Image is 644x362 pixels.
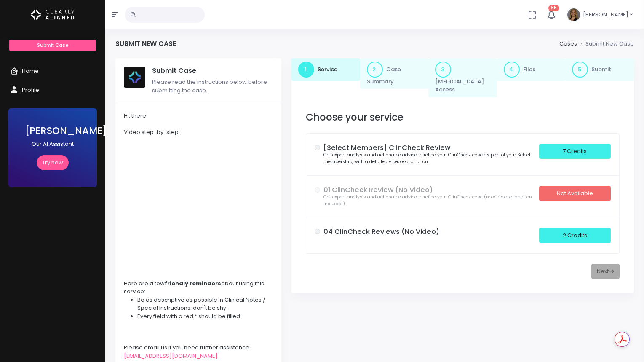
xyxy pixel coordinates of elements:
[548,5,559,11] span: 55
[497,58,566,81] a: 4.Files
[565,58,634,81] a: 5.Submit
[572,62,588,78] span: 5.
[504,62,520,78] span: 4.
[323,186,539,194] h5: 01 ClinCheck Review (No Video)
[124,343,273,352] div: Please email us if you need further assistance:
[137,296,273,312] li: Be as descriptive as possible in Clinical Notes / Special Instructions: don't be shy!
[435,62,451,78] span: 3.
[124,279,273,296] div: Here are a few about using this service:
[323,228,539,236] h5: 04 ClinCheck Reviews (No Video)
[367,62,383,78] span: 2.
[152,67,273,75] h5: Submit Case
[22,67,39,75] span: Home
[323,194,532,207] small: Get expert analysis and actionable advice to refine your ClinCheck case (no video explanation inc...
[37,42,68,48] span: Submit Case
[25,140,80,148] p: Our AI Assistant
[37,155,69,171] a: Try now
[559,40,577,48] a: Cases
[165,279,221,287] strong: friendly reminders
[428,58,497,97] a: 3.[MEDICAL_DATA] Access
[566,7,581,22] img: Header Avatar
[298,62,314,78] span: 1.
[22,86,39,94] span: Profile
[115,40,176,48] h4: Submit New Case
[577,40,634,48] li: Submit New Case
[124,112,273,120] div: Hi, there!
[137,312,273,321] li: Every field with a red * should be filled.
[539,186,611,201] div: Not Available
[539,228,611,243] div: 2 Credits
[539,144,611,159] div: 7 Credits
[124,352,218,360] a: [EMAIL_ADDRESS][DOMAIN_NAME]
[583,11,628,19] span: [PERSON_NAME]
[291,58,360,81] a: 1.Service
[323,152,531,165] small: Get expert analysis and actionable advice to refine your ClinCheck case as part of your Select me...
[31,6,75,24] img: Logo Horizontal
[152,78,267,94] span: Please read the instructions below before submitting the case.
[9,40,96,51] a: Submit Case
[124,128,273,137] div: Video step-by-step:
[25,125,80,137] h3: [PERSON_NAME]
[306,112,620,123] h3: Choose your service
[360,58,429,89] a: 2.Case Summary
[323,144,539,152] h5: [Select Members] ClinCheck Review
